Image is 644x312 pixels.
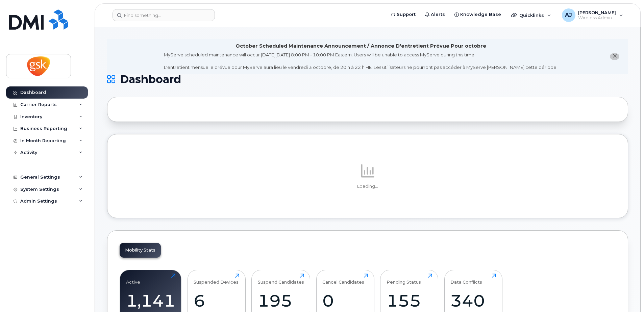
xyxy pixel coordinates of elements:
div: 6 [194,291,239,311]
button: close notification [610,53,619,60]
div: October Scheduled Maintenance Announcement / Annonce D'entretient Prévue Pour octobre [236,43,486,50]
div: 340 [450,291,496,311]
span: Dashboard [120,74,181,84]
div: 195 [258,291,304,311]
div: 1,141 [126,291,175,311]
div: Suspend Candidates [258,274,304,285]
div: Cancel Candidates [322,274,364,285]
div: MyServe scheduled maintenance will occur [DATE][DATE] 8:00 PM - 10:00 PM Eastern. Users will be u... [164,52,558,71]
div: Data Conflicts [450,274,482,285]
div: 0 [322,291,368,311]
div: Active [126,274,140,285]
div: Pending Status [387,274,421,285]
div: 155 [387,291,432,311]
p: Loading... [120,183,616,189]
div: Suspended Devices [194,274,239,285]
